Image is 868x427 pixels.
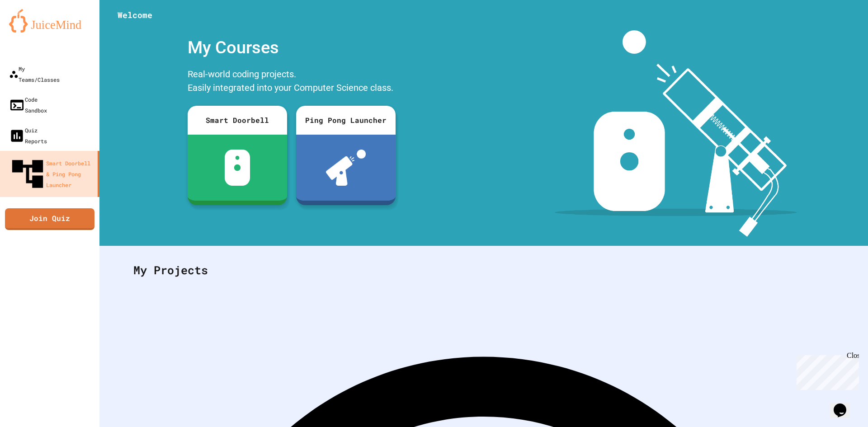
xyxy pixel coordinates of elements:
[830,391,859,418] iframe: chat widget
[296,106,396,135] div: Ping Pong Launcher
[555,30,797,237] img: banner-image-my-projects.png
[9,94,47,116] div: Code Sandbox
[326,150,366,186] img: ppl-with-ball.png
[183,30,400,65] div: My Courses
[4,4,62,57] div: Chat with us now!Close
[5,208,94,230] a: Join Quiz
[124,253,843,288] div: My Projects
[225,150,250,186] img: sdb-white.svg
[9,63,60,85] div: My Teams/Classes
[188,106,287,135] div: Smart Doorbell
[9,155,94,192] div: Smart Doorbell & Ping Pong Launcher
[9,125,47,146] div: Quiz Reports
[793,352,859,390] iframe: chat widget
[9,9,90,33] img: logo-orange.svg
[183,65,400,99] div: Real-world coding projects. Easily integrated into your Computer Science class.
